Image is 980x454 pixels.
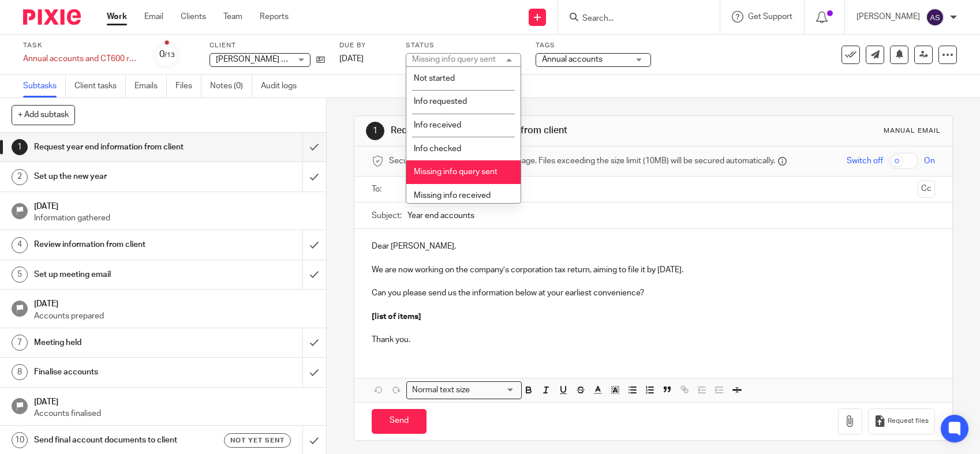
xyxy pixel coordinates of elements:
img: Pixie [23,9,81,25]
label: Task [23,41,139,50]
label: Due by [339,41,391,50]
span: Request files [888,417,929,426]
span: Info received [414,121,461,129]
span: Not started [414,74,455,82]
h1: Finalise accounts [34,363,205,381]
h1: Request year end information from client [391,125,678,137]
h1: Set up the new year [34,168,205,185]
a: Subtasks [23,75,66,97]
div: Search for option [406,381,522,399]
div: 10 [12,432,28,448]
div: 2 [12,169,28,185]
h1: Review information from client [34,236,205,253]
a: Work [107,11,127,22]
span: Secure the attachments in this message. Files exceeding the size limit (10MB) will be secured aut... [389,155,775,167]
button: Cc [918,181,935,198]
p: Accounts finalised [34,408,315,419]
strong: [list of items] [372,313,421,321]
div: Missing info query sent [412,55,496,63]
a: Notes (0) [210,75,252,97]
span: [PERSON_NAME] Building Solutions Limited [216,55,375,63]
span: Not yet sent [230,436,285,445]
p: [PERSON_NAME] [856,11,920,22]
h1: [DATE] [34,198,315,212]
a: Audit logs [261,75,305,97]
h1: [DATE] [34,295,315,310]
span: Normal text size [409,384,472,396]
span: Info checked [414,145,461,153]
div: 7 [12,335,28,351]
p: Can you please send us the information below at your earliest convenience? [372,287,935,299]
span: Get Support [748,13,792,21]
span: Missing info received [414,192,491,200]
h1: Set up meeting email [34,266,205,283]
div: Manual email [884,126,941,136]
p: Thank you. [372,334,935,346]
input: Search [581,14,685,24]
input: Search for option [473,384,515,396]
h1: Request year end information from client [34,138,205,156]
a: Client tasks [74,75,126,97]
span: Info requested [414,97,467,106]
a: Team [223,11,242,22]
span: Missing info query sent [414,168,498,176]
div: Annual accounts and CT600 return - 2025 [23,53,139,65]
p: We are now working on the company’s corporation tax return, aiming to file it by [DATE]. [372,264,935,276]
p: Accounts prepared [34,310,315,322]
div: 8 [12,364,28,380]
a: Emails [134,75,167,97]
div: 1 [366,122,384,140]
div: 1 [12,139,28,155]
button: Request files [868,408,935,434]
div: 0 [159,48,175,61]
h1: [DATE] [34,393,315,408]
p: Information gathered [34,212,315,224]
img: svg%3E [926,8,944,27]
a: Reports [260,11,289,22]
span: On [924,155,935,167]
p: Dear [PERSON_NAME], [372,241,935,252]
a: Clients [181,11,206,22]
label: Status [406,41,521,50]
label: Client [210,41,325,50]
label: To: [372,183,384,195]
label: Tags [536,41,651,50]
span: Annual accounts [542,55,603,63]
small: /13 [164,52,175,58]
a: Files [175,75,201,97]
input: Send [372,409,427,434]
span: [DATE] [339,55,364,63]
h1: Send final account documents to client [34,432,205,449]
label: Subject: [372,210,402,222]
div: 5 [12,267,28,283]
div: 4 [12,237,28,253]
span: Switch off [847,155,883,167]
a: Email [144,11,163,22]
button: + Add subtask [12,105,75,125]
h1: Meeting held [34,334,205,351]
